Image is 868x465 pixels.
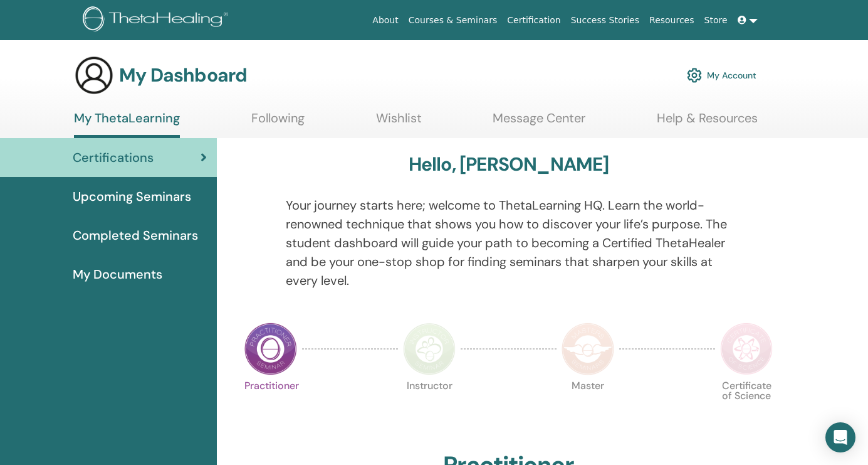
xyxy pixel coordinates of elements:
p: Practitioner [244,381,297,434]
span: Completed Seminars [73,226,198,245]
a: Help & Resources [657,110,758,135]
a: Following [251,110,305,135]
a: My Account [687,61,756,89]
a: Success Stories [566,9,644,32]
h3: My Dashboard [119,64,247,87]
a: My ThetaLearning [74,110,180,138]
h3: Hello, [PERSON_NAME] [409,153,609,176]
a: Certification [502,9,565,32]
p: Master [562,381,614,434]
span: Certifications [73,148,154,167]
a: About [367,9,403,32]
a: Wishlist [376,110,422,135]
a: Resources [644,9,699,32]
img: Instructor [403,323,456,375]
a: Courses & Seminars [404,9,503,32]
img: Practitioner [244,323,297,375]
p: Instructor [403,381,456,434]
p: Your journey starts here; welcome to ThetaLearning HQ. Learn the world-renowned technique that sh... [286,196,731,290]
img: cog.svg [687,65,702,86]
img: generic-user-icon.jpg [74,55,114,95]
span: Upcoming Seminars [73,187,191,206]
img: logo.png [83,6,233,35]
a: Message Center [493,110,585,135]
img: Master [562,323,614,375]
img: Certificate of Science [720,323,773,375]
p: Certificate of Science [720,381,773,434]
span: My Documents [73,265,162,284]
a: Store [699,9,733,32]
div: Open Intercom Messenger [825,422,855,452]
